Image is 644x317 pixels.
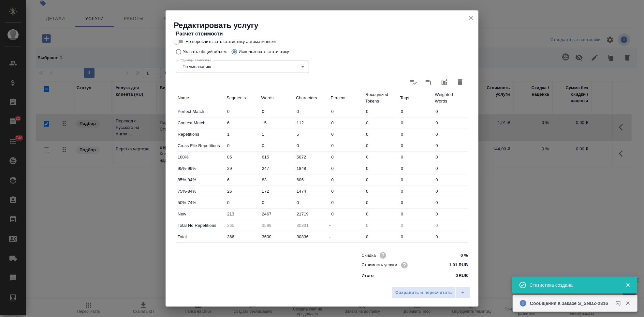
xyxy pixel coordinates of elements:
input: ✎ Введи что-нибудь [433,164,468,173]
p: Tags [400,95,432,101]
div: - [329,233,364,241]
input: ✎ Введи что-нибудь [364,164,399,173]
input: ✎ Введи что-нибудь [433,175,468,185]
input: ✎ Введи что-нибудь [329,164,364,173]
input: ✎ Введи что-нибудь [225,141,260,150]
p: Context Match [178,120,223,126]
p: Сообщения в заказе S_SNDZ-2316 [530,300,611,307]
p: Cross File Repetitions [178,143,223,149]
input: Пустое поле [364,221,399,230]
input: Пустое поле [399,221,433,230]
input: ✎ Введи что-нибудь [364,186,399,196]
input: ✎ Введи что-нибудь [329,130,364,139]
input: ✎ Введи что-нибудь [433,152,468,162]
input: ✎ Введи что-нибудь [225,152,260,162]
input: ✎ Введи что-нибудь [260,141,295,150]
input: ✎ Введи что-нибудь [294,198,329,207]
input: ✎ Введи что-нибудь [364,232,399,241]
input: ✎ Введи что-нибудь [433,186,468,196]
input: ✎ Введи что-нибудь [399,164,433,173]
div: - [329,222,364,229]
p: 50%-74% [178,200,223,206]
button: Добавить статистику в работы [437,74,452,90]
button: Закрыть [621,300,635,306]
input: ✎ Введи что-нибудь [260,186,295,196]
div: split button [392,287,470,298]
label: Обновить статистику [405,74,421,90]
input: ✎ Введи что-нибудь [260,130,295,139]
p: Total [178,234,223,240]
button: Закрыть [621,282,635,288]
input: ✎ Введи что-нибудь [294,130,329,139]
input: ✎ Введи что-нибудь [399,107,433,116]
input: ✎ Введи что-нибудь [433,209,468,219]
p: Perfect Match [178,108,223,115]
p: Characters [296,95,328,101]
input: ✎ Введи что-нибудь [225,232,260,241]
input: ✎ Введи что-нибудь [225,175,260,185]
p: Words [261,95,293,101]
input: Пустое поле [433,221,468,230]
p: 75%-84% [178,188,223,195]
input: ✎ Введи что-нибудь [260,232,295,241]
p: Weighted Words [435,91,466,104]
input: ✎ Введи что-нибудь [260,118,295,128]
input: ✎ Введи что-нибудь [294,164,329,173]
input: ✎ Введи что-нибудь [399,186,433,196]
p: Recognized Tokens [365,91,397,104]
input: ✎ Введи что-нибудь [444,251,468,260]
input: ✎ Введи что-нибудь [444,260,468,270]
input: ✎ Введи что-нибудь [433,141,468,150]
input: ✎ Введи что-нибудь [294,152,329,162]
p: Total No Repetitions [178,222,223,229]
div: По умолчанию [176,61,309,73]
input: ✎ Введи что-нибудь [294,141,329,150]
input: ✎ Введи что-нибудь [294,232,329,241]
input: ✎ Введи что-нибудь [399,209,433,219]
input: ✎ Введи что-нибудь [364,130,399,139]
input: ✎ Введи что-нибудь [364,107,399,116]
input: ✎ Введи что-нибудь [364,209,399,219]
input: ✎ Введи что-нибудь [329,152,364,162]
p: Итого [361,272,373,279]
input: ✎ Введи что-нибудь [260,175,295,185]
p: Percent [331,95,362,101]
input: ✎ Введи что-нибудь [225,186,260,196]
input: ✎ Введи что-нибудь [225,130,260,139]
input: Пустое поле [260,221,295,230]
input: ✎ Введи что-нибудь [364,141,399,150]
input: ✎ Введи что-нибудь [225,209,260,219]
p: Стоимость услуги [361,262,397,268]
button: По умолчанию [181,64,213,69]
span: Не пересчитывать статистику автоматически [185,38,276,45]
p: 95%-99% [178,165,223,172]
input: ✎ Введи что-нибудь [225,164,260,173]
h2: Редактировать услугу [174,20,478,31]
p: 0 [456,272,458,279]
p: Скидка [361,252,376,259]
input: ✎ Введи что-нибудь [329,118,364,128]
p: 100% [178,154,223,160]
input: ✎ Введи что-нибудь [329,209,364,219]
button: Открыть в новой вкладке [612,297,627,312]
input: ✎ Введи что-нибудь [260,107,295,116]
p: Name [178,95,223,101]
p: 85%-94% [178,177,223,183]
input: ✎ Введи что-нибудь [329,186,364,196]
input: ✎ Введи что-нибудь [399,232,433,241]
input: ✎ Введи что-нибудь [329,175,364,185]
input: ✎ Введи что-нибудь [225,107,260,116]
input: ✎ Введи что-нибудь [399,130,433,139]
input: ✎ Введи что-нибудь [433,130,468,139]
input: ✎ Введи что-нибудь [260,209,295,219]
input: ✎ Введи что-нибудь [225,198,260,207]
input: ✎ Введи что-нибудь [260,152,295,162]
input: ✎ Введи что-нибудь [399,175,433,185]
p: Segments [227,95,258,101]
button: close [466,13,476,23]
input: ✎ Введи что-нибудь [260,164,295,173]
input: ✎ Введи что-нибудь [294,186,329,196]
input: ✎ Введи что-нибудь [399,198,433,207]
span: Сохранить и пересчитать [395,289,452,296]
input: ✎ Введи что-нибудь [433,198,468,207]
